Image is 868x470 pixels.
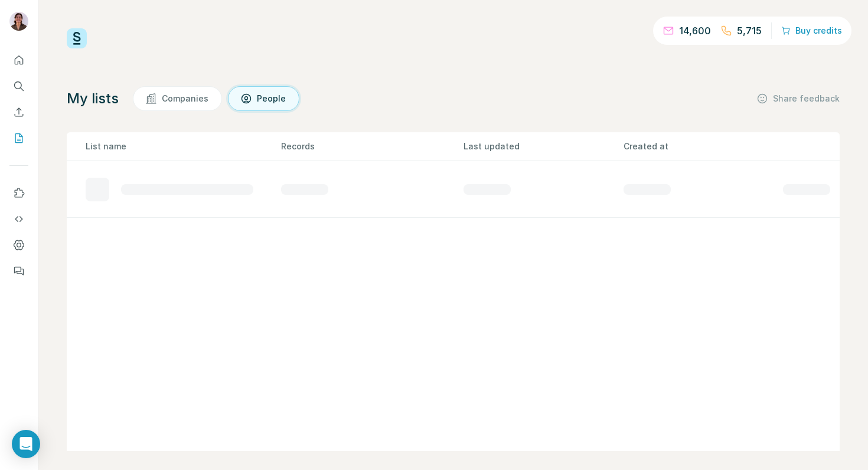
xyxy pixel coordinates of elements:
[9,260,28,282] button: Feedback
[162,93,210,105] span: Companies
[9,50,28,71] button: Quick start
[756,93,840,105] button: Share feedback
[9,12,28,31] img: Avatar
[9,234,28,256] button: Dashboard
[67,28,87,48] img: Surfe Logo
[737,24,762,38] p: 5,715
[464,141,622,152] p: Last updated
[257,93,287,105] span: People
[12,430,40,458] div: Open Intercom Messenger
[86,141,280,152] p: List name
[624,141,782,152] p: Created at
[781,22,842,39] button: Buy credits
[67,89,119,108] h4: My lists
[9,102,28,123] button: Enrich CSV
[679,24,711,38] p: 14,600
[281,141,462,152] p: Records
[9,128,28,149] button: My lists
[9,208,28,230] button: Use Surfe API
[9,76,28,97] button: Search
[9,182,28,204] button: Use Surfe on LinkedIn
